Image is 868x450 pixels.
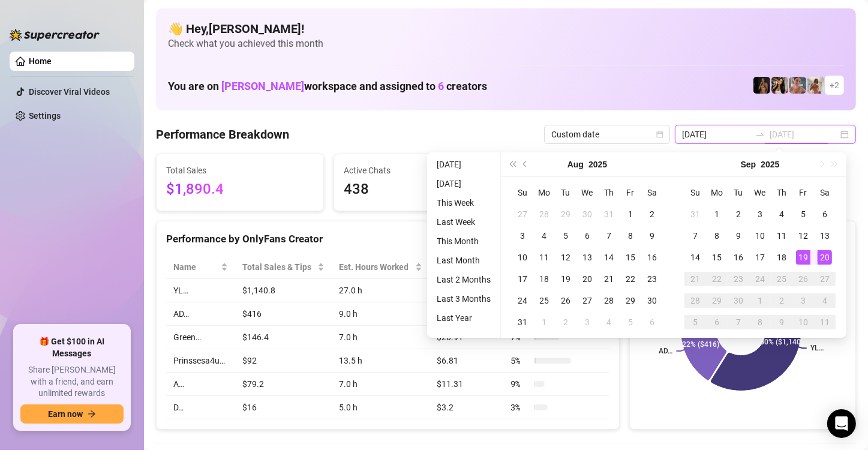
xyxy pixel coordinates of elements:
div: 21 [688,272,702,286]
div: 31 [688,207,702,221]
td: 2025-09-30 [728,290,749,311]
td: 2025-10-01 [749,290,771,311]
td: 2025-09-20 [814,247,836,268]
td: 2025-09-06 [641,311,663,333]
td: 2025-09-21 [684,268,706,290]
div: 1 [710,207,724,221]
div: 16 [731,250,746,265]
td: 2025-09-15 [706,247,728,268]
input: Start date [682,128,750,141]
div: 13 [818,229,832,243]
div: 6 [645,315,659,329]
text: YL… [810,344,824,353]
button: Earn nowarrow-right [20,404,124,424]
div: 30 [731,293,746,308]
span: Name [173,260,218,274]
div: 23 [731,272,746,286]
td: 2025-08-11 [533,247,555,268]
div: 5 [623,315,638,329]
td: 2025-09-17 [749,247,771,268]
td: Prinssesa4u… [166,349,235,373]
span: $1,890.4 [166,178,314,201]
td: $16 [235,396,332,419]
span: + 2 [830,79,839,92]
div: 4 [602,315,616,329]
a: Home [29,56,52,66]
td: 2025-08-25 [533,290,555,311]
td: 2025-08-15 [620,247,641,268]
div: 7 [688,229,702,243]
div: 11 [774,229,789,243]
span: 9 % [510,377,530,391]
td: 2025-08-08 [620,225,641,247]
td: 2025-10-10 [792,311,814,333]
td: 2025-07-29 [555,203,576,225]
td: 2025-09-01 [706,203,728,225]
td: $79.2 [235,373,332,396]
div: 23 [645,272,659,286]
td: 2025-08-28 [598,290,620,311]
div: 25 [774,272,789,286]
td: 27.0 h [332,279,430,302]
span: 5 % [510,354,530,367]
div: 11 [818,315,832,329]
img: YL [789,77,806,94]
h4: Performance Breakdown [156,126,289,143]
td: 2025-08-29 [620,290,641,311]
td: Green… [166,326,235,349]
td: $6.81 [430,349,503,373]
div: 31 [515,315,530,329]
td: 2025-08-20 [576,268,598,290]
span: [PERSON_NAME] [221,80,304,92]
div: 24 [515,293,530,308]
td: 2025-08-05 [555,225,576,247]
div: 30 [580,207,594,221]
td: AD… [166,302,235,326]
div: 31 [602,207,616,221]
td: 2025-08-22 [620,268,641,290]
td: 2025-08-21 [598,268,620,290]
td: $92 [235,349,332,373]
div: 29 [710,293,724,308]
div: 29 [558,207,573,221]
span: Share [PERSON_NAME] with a friend, and earn unlimited rewards [20,364,124,400]
td: 2025-10-04 [814,290,836,311]
div: 29 [623,293,638,308]
div: 3 [515,229,530,243]
div: 1 [753,293,767,308]
td: 2025-10-02 [771,290,792,311]
div: 8 [623,229,638,243]
div: 19 [558,272,573,286]
td: 2025-08-26 [555,290,576,311]
img: AD [771,77,788,94]
td: 2025-08-30 [641,290,663,311]
td: 2025-08-07 [598,225,620,247]
td: 2025-10-08 [749,311,771,333]
div: 28 [602,293,616,308]
div: 5 [688,315,702,329]
div: 6 [818,207,832,221]
div: 11 [537,250,551,265]
td: 2025-07-28 [533,203,555,225]
span: Active Chats [344,164,491,177]
td: 2025-09-22 [706,268,728,290]
td: 2025-09-12 [792,225,814,247]
td: $11.31 [430,373,503,396]
button: Choose a month [741,152,756,176]
td: 5.0 h [332,396,430,419]
span: 🎁 Get $100 in AI Messages [20,336,124,359]
li: Last 2 Months [432,272,495,287]
td: 2025-08-27 [576,290,598,311]
td: 2025-09-02 [728,203,749,225]
td: 2025-07-30 [576,203,598,225]
td: 2025-09-09 [728,225,749,247]
div: 12 [558,250,573,265]
div: Est. Hours Worked [339,260,413,274]
td: 2025-08-04 [533,225,555,247]
div: 26 [796,272,810,286]
td: 2025-09-07 [684,225,706,247]
td: 2025-08-14 [598,247,620,268]
div: 19 [796,250,810,265]
div: 21 [602,272,616,286]
td: 2025-09-03 [576,311,598,333]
